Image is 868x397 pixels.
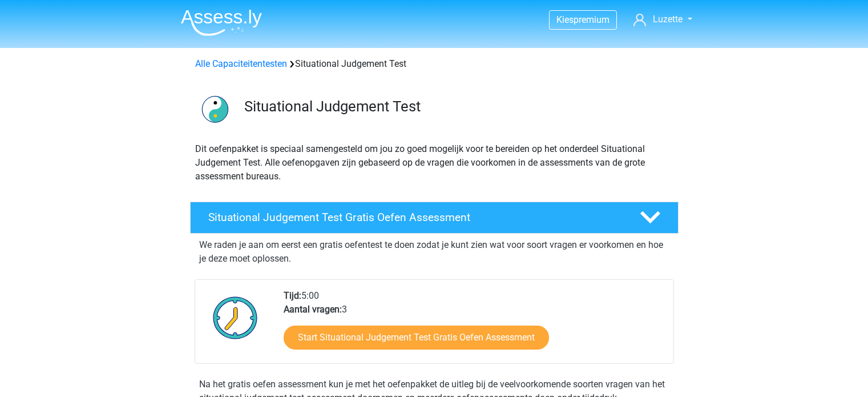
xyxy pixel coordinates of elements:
[191,85,239,133] img: situational judgement test
[556,14,574,25] span: Kies
[653,14,683,25] span: Luzette
[244,98,669,115] h3: Situational Judgement Test
[284,326,549,350] a: Start Situational Judgement Test Gratis Oefen Assessment
[284,304,342,315] b: Aantal vragen:
[275,289,673,363] div: 5:00 3
[284,290,301,301] b: Tijd:
[629,13,696,26] a: Luzette
[207,289,264,346] img: Klok
[208,211,621,224] h4: Situational Judgement Test Gratis Oefen Assessment
[195,58,287,69] a: Alle Capaciteitentesten
[185,202,683,234] a: Situational Judgement Test Gratis Oefen Assessment
[181,9,262,36] img: Assessly
[195,142,673,183] p: Dit oefenpakket is speciaal samengesteld om jou zo goed mogelijk voor te bereiden op het onderdee...
[550,12,616,27] a: Kiespremium
[191,57,678,71] div: Situational Judgement Test
[574,14,609,25] span: premium
[199,238,669,266] p: We raden je aan om eerst een gratis oefentest te doen zodat je kunt zien wat voor soort vragen er...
